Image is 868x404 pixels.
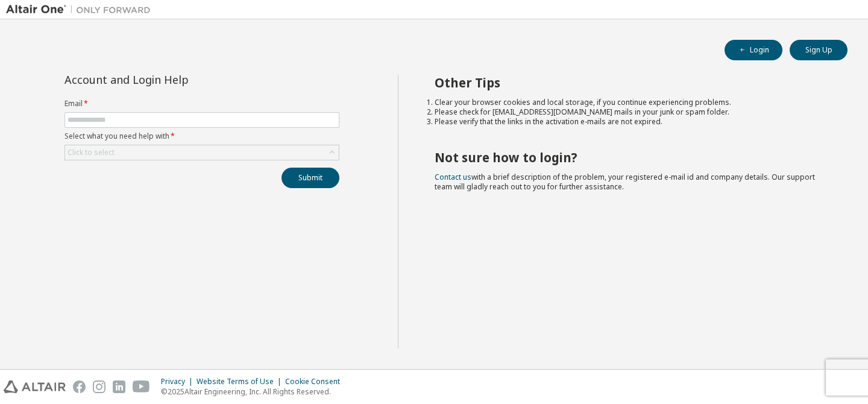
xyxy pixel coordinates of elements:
[64,99,339,109] label: Email
[113,380,125,393] img: linkedin.svg
[73,380,86,393] img: facebook.svg
[435,150,826,165] h2: Not sure how to login?
[65,145,339,160] div: Click to select
[6,4,157,16] img: Altair One
[64,75,285,84] div: Account and Login Help
[197,377,285,387] div: Website Terms of Use
[435,75,826,90] h2: Other Tips
[790,40,848,60] button: Sign Up
[93,380,105,393] img: instagram.svg
[435,107,826,117] li: Please check for [EMAIL_ADDRESS][DOMAIN_NAME] mails in your junk or spam folder.
[64,131,339,141] label: Select what you need help with
[435,172,471,182] a: Contact us
[161,377,197,387] div: Privacy
[281,168,339,188] button: Submit
[161,387,347,397] p: © 2025 Altair Engineering, Inc. All Rights Reserved.
[725,40,782,60] button: Login
[435,117,826,127] li: Please verify that the links in the activation e-mails are not expired.
[68,148,115,157] div: Click to select
[435,98,826,107] li: Clear your browser cookies and local storage, if you continue experiencing problems.
[435,172,815,192] span: with a brief description of the problem, your registered e-mail id and company details. Our suppo...
[4,380,66,393] img: altair_logo.svg
[133,380,150,393] img: youtube.svg
[285,377,347,387] div: Cookie Consent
